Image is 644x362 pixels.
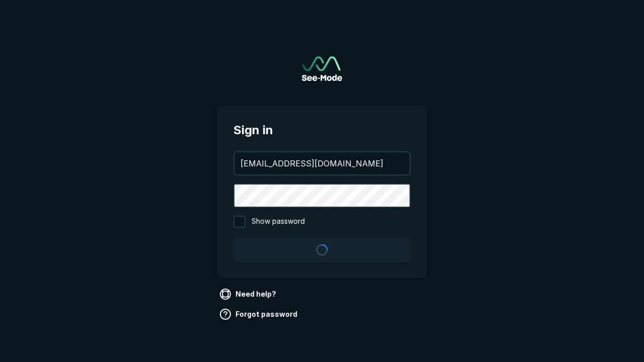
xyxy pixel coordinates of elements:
a: Need help? [217,286,280,302]
img: See-Mode Logo [302,56,342,81]
a: Forgot password [217,306,301,322]
a: Go to sign in [302,56,342,81]
input: your@email.com [234,152,410,174]
span: Sign in [233,121,411,139]
span: Show password [252,216,305,228]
